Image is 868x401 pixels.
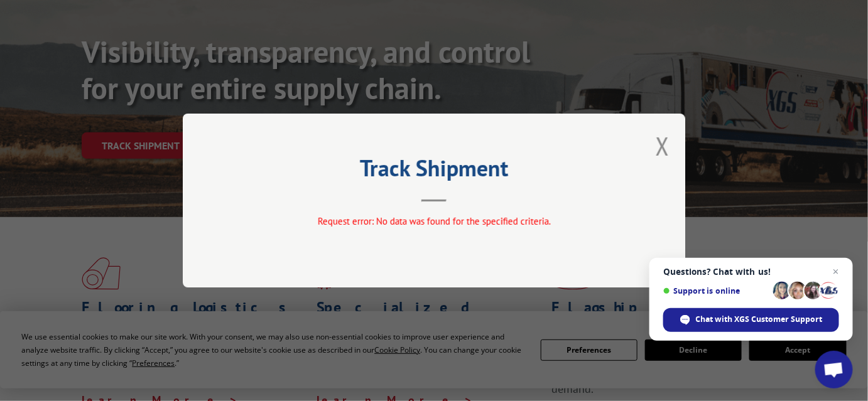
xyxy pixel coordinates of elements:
button: Close modal [656,129,670,163]
span: Questions? Chat with us! [663,267,839,277]
span: Request error: No data was found for the specified criteria. [318,215,551,227]
h2: Track Shipment [246,159,622,183]
div: Open chat [815,351,853,388]
div: Chat with XGS Customer Support [663,308,839,332]
span: Close chat [828,264,844,279]
span: Support is online [663,286,769,296]
span: Chat with XGS Customer Support [696,314,823,325]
